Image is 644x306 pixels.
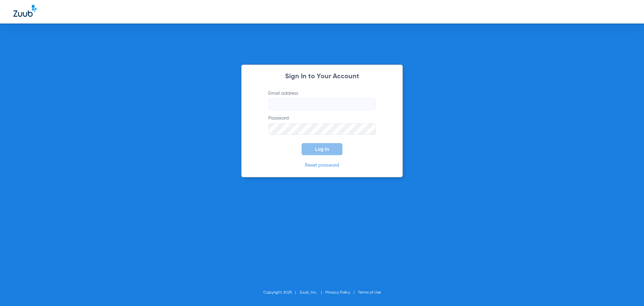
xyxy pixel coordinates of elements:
a: Reset password [305,163,339,168]
li: Zuub, Inc. [300,289,325,296]
li: Copyright 2025 [263,289,300,296]
a: Terms of Use [358,291,381,295]
input: Email address [268,98,376,110]
label: Password [268,115,376,135]
a: Privacy Policy [325,291,350,295]
input: Password [268,123,376,135]
h2: Sign In to Your Account [258,73,386,80]
label: Email address [268,90,376,110]
img: Zuub Logo [13,5,37,17]
button: Log In [302,143,342,155]
span: Log In [315,146,329,152]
